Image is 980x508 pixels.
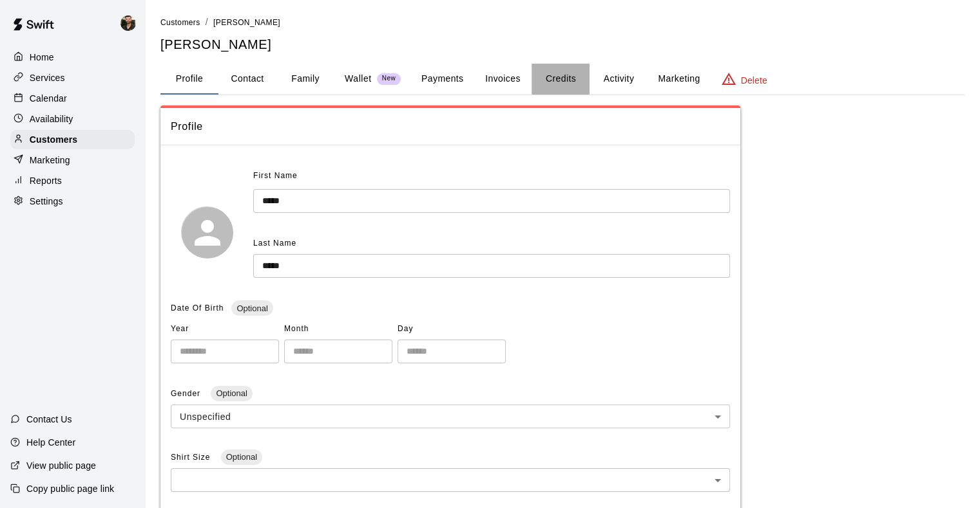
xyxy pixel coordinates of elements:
span: Date Of Birth [171,304,224,313]
a: Marketing [10,150,135,170]
p: Reports [30,174,62,187]
p: Availability [30,113,73,125]
a: Settings [10,192,135,211]
p: Calendar [30,92,67,105]
div: Unspecified [171,404,730,428]
p: Copy public page link [26,482,114,495]
a: Availability [10,109,135,129]
span: New [377,75,401,83]
a: Reports [10,171,135,190]
a: Services [10,68,135,87]
p: Wallet [345,72,372,86]
button: Credits [532,64,590,95]
span: Customers [160,18,200,27]
div: basic tabs example [160,64,965,95]
a: Customers [10,130,135,149]
h5: [PERSON_NAME] [160,36,965,53]
button: Profile [160,64,218,95]
button: Marketing [648,64,710,95]
span: Profile [171,118,730,135]
span: Optional [231,304,273,313]
span: First Name [253,166,298,186]
span: Gender [171,389,203,398]
span: Month [284,319,392,340]
button: Contact [218,64,276,95]
span: Shirt Size [171,453,213,462]
a: Home [10,48,135,67]
p: Help Center [26,436,75,449]
button: Family [276,64,334,95]
a: Calendar [10,89,135,108]
span: Day [398,319,506,340]
span: [PERSON_NAME] [213,18,280,27]
button: Activity [590,64,648,95]
p: Customers [30,133,77,146]
li: / [206,15,208,29]
a: Customers [160,17,200,27]
p: Services [30,71,65,84]
span: Year [171,319,279,340]
p: Home [30,51,54,64]
button: Invoices [474,64,532,95]
div: Jacob Fisher [118,10,145,36]
span: Optional [221,452,262,462]
nav: breadcrumb [160,15,965,30]
p: Marketing [30,154,70,167]
button: Payments [411,64,474,95]
span: Last Name [253,239,296,248]
p: View public page [26,459,96,472]
p: Delete [741,74,767,87]
p: Settings [30,195,63,208]
img: Jacob Fisher [120,15,136,31]
p: Contact Us [26,413,72,426]
span: Optional [211,388,252,398]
